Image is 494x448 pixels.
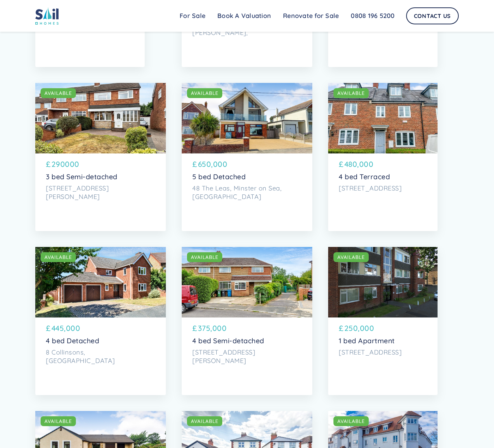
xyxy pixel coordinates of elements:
[337,418,365,425] div: AVAILABLE
[344,159,374,170] p: 480,000
[198,159,228,170] p: 650,000
[192,159,197,170] p: £
[211,9,277,23] a: Book A Valuation
[339,172,427,181] p: 4 bed Terraced
[345,9,400,23] a: 0808 196 5200
[46,323,51,334] p: £
[339,323,344,334] p: £
[277,9,345,23] a: Renovate for Sale
[192,323,197,334] p: £
[406,7,459,24] a: Contact Us
[182,83,312,231] a: AVAILABLE£650,0005 bed Detached48 The Leas, Minster on Sea, [GEOGRAPHIC_DATA]
[182,247,312,395] a: AVAILABLE£375,0004 bed Semi-detached[STREET_ADDRESS][PERSON_NAME]
[192,172,302,181] p: 5 bed Detached
[174,9,211,23] a: For Sale
[339,337,427,345] p: 1 bed Apartment
[337,90,365,97] div: AVAILABLE
[191,418,218,425] div: AVAILABLE
[52,323,80,334] p: 445,000
[46,159,51,170] p: £
[44,254,72,261] div: AVAILABLE
[198,323,227,334] p: 375,000
[339,159,344,170] p: £
[192,337,302,345] p: 4 bed Semi-detached
[46,172,155,181] p: 3 bed Semi-detached
[52,159,79,170] p: 290000
[44,418,72,425] div: AVAILABLE
[328,83,438,231] a: AVAILABLE£480,0004 bed Terraced[STREET_ADDRESS]
[339,184,427,193] p: [STREET_ADDRESS]
[337,254,365,261] div: AVAILABLE
[192,348,302,365] p: [STREET_ADDRESS][PERSON_NAME]
[44,90,72,97] div: AVAILABLE
[35,83,166,231] a: AVAILABLE£2900003 bed Semi-detached[STREET_ADDRESS][PERSON_NAME]
[339,348,427,357] p: [STREET_ADDRESS]
[46,348,155,365] p: 8 Collinsons, [GEOGRAPHIC_DATA]
[46,184,155,201] p: [STREET_ADDRESS][PERSON_NAME]
[191,90,218,97] div: AVAILABLE
[191,254,218,261] div: AVAILABLE
[328,247,438,395] a: AVAILABLE£250,0001 bed Apartment[STREET_ADDRESS]
[35,247,166,395] a: AVAILABLE£445,0004 bed Detached8 Collinsons, [GEOGRAPHIC_DATA]
[344,323,374,334] p: 250,000
[192,184,302,201] p: 48 The Leas, Minster on Sea, [GEOGRAPHIC_DATA]
[46,337,155,345] p: 4 bed Detached
[35,7,59,25] img: sail home logo colored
